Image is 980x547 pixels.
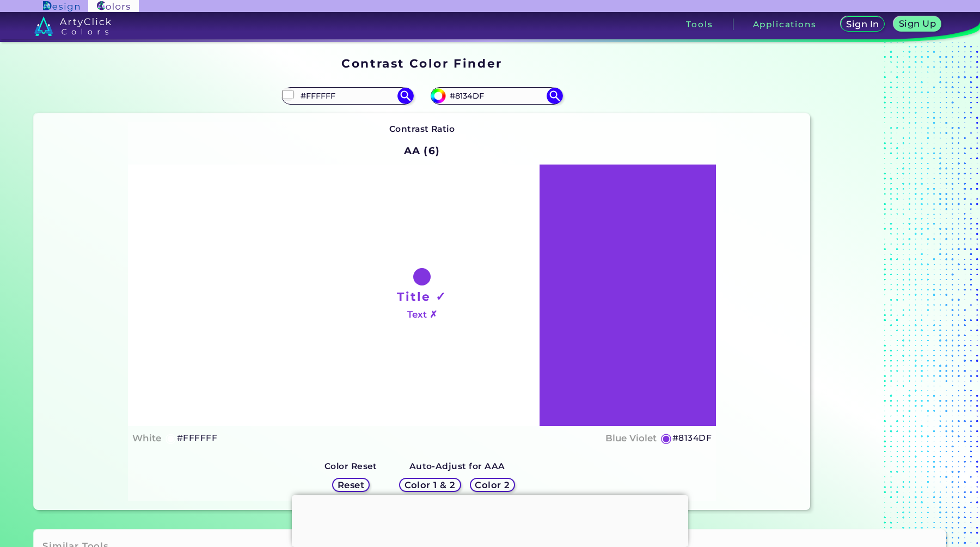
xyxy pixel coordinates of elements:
h5: Sign In [846,20,879,29]
iframe: Advertisement [292,495,688,544]
h3: Applications [753,20,817,28]
h4: White [132,430,161,446]
h4: Text ✗ [407,307,437,323]
img: logo_artyclick_colors_white.svg [34,16,111,36]
h5: ◉ [660,431,672,445]
input: type color 1.. [297,88,398,103]
h3: Tools [686,20,713,28]
strong: Contrast Ratio [389,124,455,134]
strong: Color Reset [324,461,377,471]
h5: #FFFFFF [177,431,217,445]
iframe: Advertisement [814,53,951,514]
h5: Sign Up [899,19,936,28]
h5: #8134DF [672,431,712,445]
h5: Reset [338,481,365,490]
img: icon search [547,88,563,104]
h2: AA (6) [399,138,445,162]
a: Sign In [841,16,885,32]
img: icon search [397,88,414,104]
h4: Blue Violet [605,430,657,446]
strong: Auto-Adjust for AAA [409,461,505,471]
a: Sign Up [893,16,941,32]
h5: ◉ [165,431,177,445]
h1: Title ✓ [397,288,447,305]
h5: Color 1 & 2 [404,481,456,490]
h5: Color 2 [475,481,510,490]
input: type color 2.. [446,88,547,103]
h1: Contrast Color Finder [341,55,502,71]
img: ArtyClick Design logo [43,1,79,11]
